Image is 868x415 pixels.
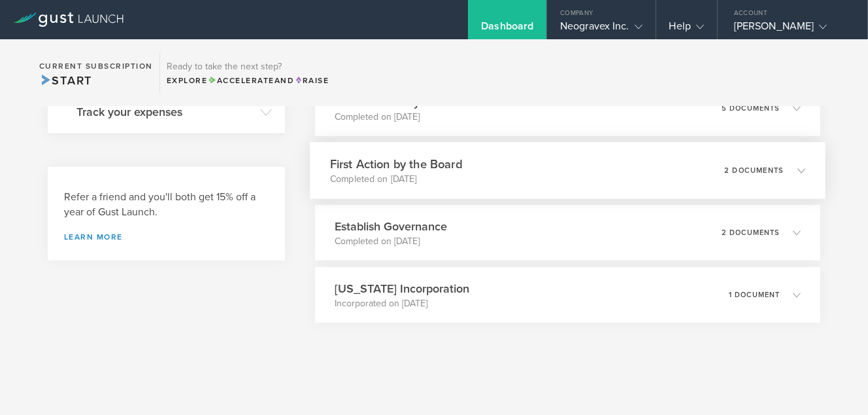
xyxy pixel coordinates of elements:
[335,111,433,124] p: Completed on [DATE]
[330,173,462,186] p: Completed on [DATE]
[803,352,868,415] iframe: Chat Widget
[729,291,780,298] p: 1 document
[330,155,462,173] h3: First Action by the Board
[722,229,780,236] p: 2 documents
[167,62,329,71] h3: Ready to take the next step?
[208,76,295,85] span: and
[734,20,845,39] div: [PERSON_NAME]
[669,20,704,39] div: Help
[335,280,469,297] h3: [US_STATE] Incorporation
[39,62,153,70] h2: Current Subscription
[335,297,469,310] p: Incorporated on [DATE]
[294,76,329,85] span: Raise
[722,105,780,112] p: 5 documents
[159,52,335,93] div: Ready to take the next step?ExploreAccelerateandRaise
[803,352,868,415] div: Виджет чата
[167,75,329,86] div: Explore
[481,20,533,39] div: Dashboard
[725,167,784,174] p: 2 documents
[560,20,642,39] div: Neogravex Inc.
[64,233,269,241] a: Learn more
[335,235,447,248] p: Completed on [DATE]
[208,76,275,85] span: Accelerate
[335,218,447,235] h3: Establish Governance
[76,103,254,120] h3: Track your expenses
[39,73,92,88] span: Start
[64,190,269,220] h3: Refer a friend and you'll both get 15% off a year of Gust Launch.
